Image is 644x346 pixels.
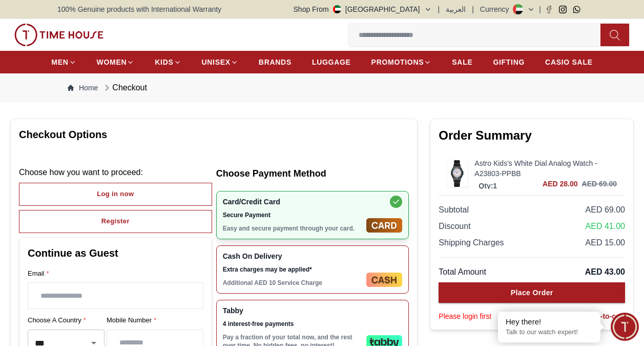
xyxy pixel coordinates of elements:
div: Log in now [97,188,134,200]
p: Qty: 1 [476,181,499,191]
button: Place Order [439,282,625,303]
span: | [539,4,541,14]
span: AED 41.00 [586,220,625,233]
a: SALE [452,53,472,71]
span: Total Amount [439,266,486,278]
span: LUGGAGE [312,57,351,67]
span: BRANDS [259,57,292,67]
a: Astro Kids's White Dial Analog Watch - A23803-PPBB [474,158,617,179]
button: Log in now [19,183,212,206]
span: Shipping Charges [439,237,504,249]
h2: Choose Payment Method [216,166,409,181]
img: United Arab Emirates [333,5,341,13]
span: Choose a country [28,315,88,325]
span: SALE [452,57,472,67]
p: Choose how you want to proceed : [19,166,212,179]
img: Card/Credit Card [366,218,402,233]
div: Register [101,216,130,227]
a: Home [68,83,98,93]
button: العربية [446,4,466,14]
div: Place Order [511,287,553,298]
a: MEN [51,53,76,71]
div: Currency [480,4,513,14]
span: Tabby [223,306,363,315]
span: MEN [51,57,68,67]
span: | [472,4,474,14]
span: WOMEN [97,57,127,67]
span: Subtotal [439,204,469,216]
span: Card/Credit Card [223,198,363,206]
span: PROMOTIONS [371,57,424,67]
span: AED 43.00 [585,266,625,278]
button: Register [19,210,212,233]
img: Cash On Delivery [366,273,402,287]
p: Easy and secure payment through your card. [223,224,363,233]
div: Checkout [102,82,147,94]
p: Additional AED 10 Service Charge [223,279,363,287]
span: 100% Genuine products with International Warranty [57,4,221,14]
h2: Order Summary [439,127,625,144]
a: Instagram [559,6,567,13]
a: CASIO SALE [545,53,593,71]
h2: Continue as Guest [28,246,203,260]
span: 4 interest-free payments [223,320,363,328]
a: LUGGAGE [312,53,351,71]
img: ... [447,160,468,186]
a: back-to-cart [572,311,625,321]
span: AED 28.00 [543,179,577,189]
label: Mobile Number [107,315,203,325]
span: Cash On Delivery [223,252,363,260]
p: Talk to our watch expert! [506,328,593,337]
a: PROMOTIONS [371,53,432,71]
a: BRANDS [259,53,292,71]
span: CASIO SALE [545,57,593,67]
div: Hey there! [506,317,593,327]
span: GIFTING [493,57,525,67]
a: GIFTING [493,53,525,71]
h1: Checkout Options [19,127,409,142]
a: Whatsapp [573,6,580,13]
div: Please login first [439,311,491,321]
span: KIDS [155,57,173,67]
img: ... [14,24,103,46]
span: AED 69.00 [586,204,625,216]
a: KIDS [155,53,181,71]
button: Shop From[GEOGRAPHIC_DATA] [294,4,432,14]
a: WOMEN [97,53,135,71]
span: UNISEX [202,57,231,67]
div: Chat Widget [611,313,639,341]
a: Facebook [545,6,553,13]
span: Extra charges may be applied* [223,265,363,274]
label: Email [28,268,203,279]
h3: AED 69.00 [582,179,617,189]
span: AED 15.00 [586,237,625,249]
nav: Breadcrumb [57,73,587,102]
span: Discount [439,220,470,233]
a: UNISEX [202,53,238,71]
span: | [438,4,440,14]
span: Secure Payment [223,211,363,219]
